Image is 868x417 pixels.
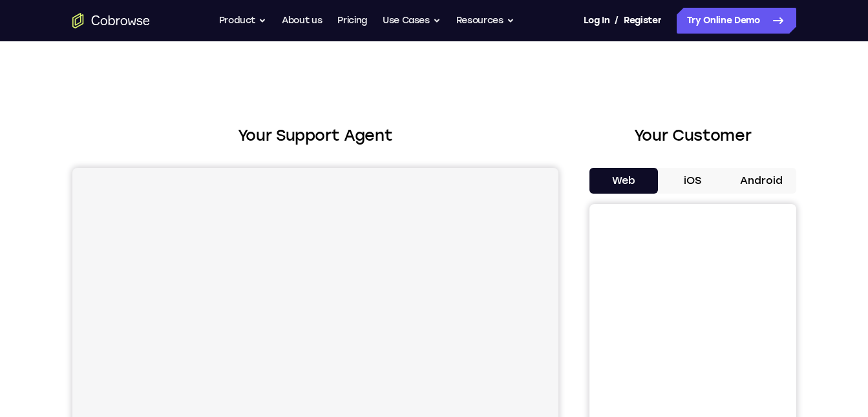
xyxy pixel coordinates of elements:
button: Resources [456,8,514,34]
a: Register [624,8,661,34]
span: / [615,13,619,28]
a: Try Online Demo [677,8,796,34]
a: About us [282,8,322,34]
h2: Your Support Agent [72,124,558,147]
a: Pricing [337,8,367,34]
button: Web [589,168,659,194]
button: iOS [658,168,727,194]
h2: Your Customer [589,124,796,147]
a: Go to the home page [72,13,150,28]
button: Use Cases [383,8,441,34]
button: Product [219,8,267,34]
a: Log In [584,8,609,34]
button: Android [727,168,796,194]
